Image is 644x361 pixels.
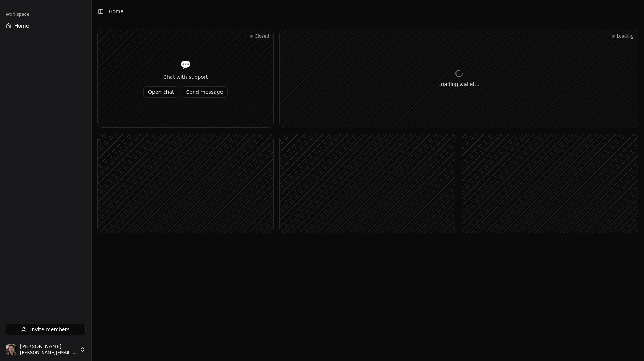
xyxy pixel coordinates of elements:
span: Invite members [30,326,69,333]
button: Open chat [143,86,179,98]
img: Jonathan Beurel [6,344,17,355]
div: Loading wallet... [438,81,479,88]
button: Jonathan Beurel[PERSON_NAME][PERSON_NAME][EMAIL_ADDRESS][DOMAIN_NAME] [3,341,88,358]
div: Workspace [3,9,88,20]
button: Send message [182,86,228,98]
button: Home [3,20,88,32]
div: Chat with support [143,73,228,81]
nav: breadcrumb [109,8,123,15]
span: Home [109,8,123,15]
span: Home [14,22,29,29]
button: Invite members [6,324,86,335]
span: [PERSON_NAME][EMAIL_ADDRESS][DOMAIN_NAME] [20,350,77,356]
span: [PERSON_NAME] [20,343,77,350]
div: 💬 [143,59,228,71]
